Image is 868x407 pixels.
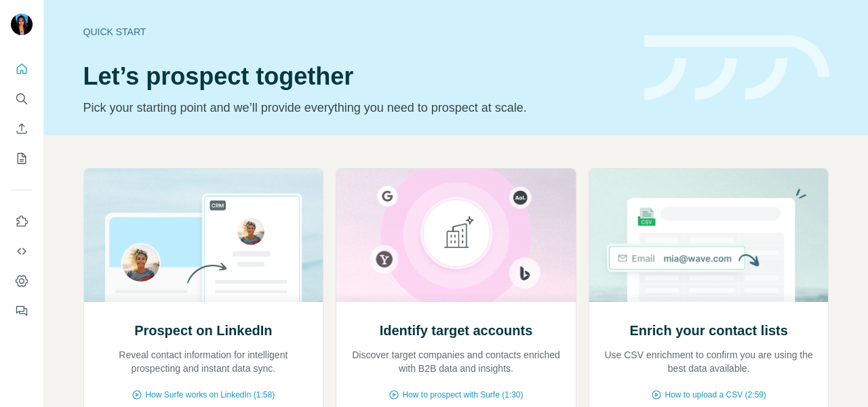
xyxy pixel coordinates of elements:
p: Discover target companies and contacts enriched with B2B data and insights. [350,348,562,375]
button: Use Surfe API [11,239,33,263]
div: Quick start [83,25,628,39]
img: Avatar [11,14,33,35]
h2: Enrich your contact lists [629,321,787,340]
button: My lists [11,146,33,171]
button: Dashboard [11,269,33,293]
button: Use Surfe on LinkedIn [11,209,33,234]
img: Prospect on LinkedIn [83,169,324,302]
p: Pick your starting point and we’ll provide everything you need to prospect at scale. [83,98,628,117]
img: banner [644,35,829,101]
button: Feedback [11,299,33,323]
span: How to prospect with Surfe (1:30) [402,389,523,401]
h2: Identify target accounts [380,321,533,340]
p: Use CSV enrichment to confirm you are using the best data available. [603,348,815,375]
img: Enrich your contact lists [589,169,829,302]
button: Enrich CSV [11,116,33,141]
h1: Let’s prospect together [83,63,628,90]
span: How to upload a CSV (2:59) [665,389,766,401]
img: Identify target accounts [336,169,576,302]
button: Quick start [11,57,33,81]
span: How Surfe works on LinkedIn (1:58) [145,389,275,401]
p: Reveal contact information for intelligent prospecting and instant data sync. [98,348,310,375]
h2: Prospect on LinkedIn [134,321,272,340]
button: Search [11,87,33,111]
